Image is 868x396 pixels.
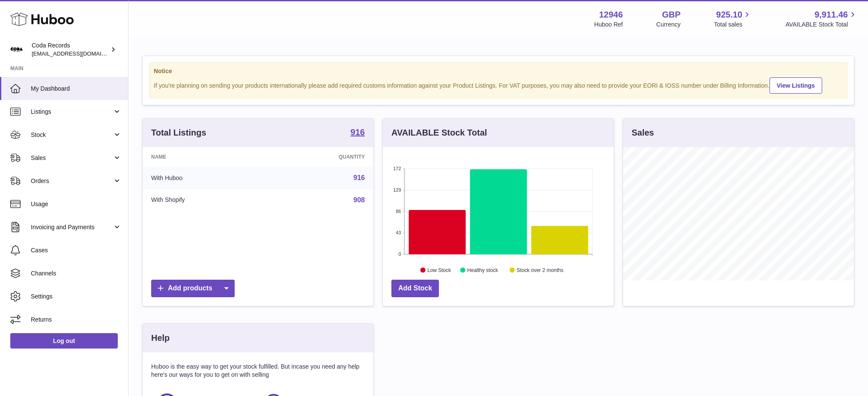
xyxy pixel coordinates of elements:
span: Stock [31,131,113,139]
span: My Dashboard [31,85,122,93]
div: Coda Records [32,41,109,58]
span: Orders [31,177,113,185]
span: [EMAIL_ADDRESS][DOMAIN_NAME] [32,50,126,57]
span: Cases [31,246,122,254]
span: Returns [31,316,122,324]
span: 9,911.46 [814,9,848,21]
span: Usage [31,200,122,208]
a: 9,911.46 AVAILABLE Stock Total [785,9,858,29]
a: 925.10 Total sales [714,9,752,29]
img: internalAdmin-12946@internal.huboo.com [10,43,23,56]
div: Currency [656,21,681,29]
span: Total sales [714,21,752,29]
span: Settings [31,293,122,301]
a: Log out [10,333,118,349]
span: AVAILABLE Stock Total [785,21,858,29]
span: Channels [31,269,122,278]
strong: 12946 [599,9,623,21]
span: 925.10 [716,9,742,21]
div: Huboo Ref [594,21,623,29]
span: Invoicing and Payments [31,223,113,231]
span: Listings [31,108,113,116]
strong: GBP [662,9,680,21]
span: Sales [31,154,113,162]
